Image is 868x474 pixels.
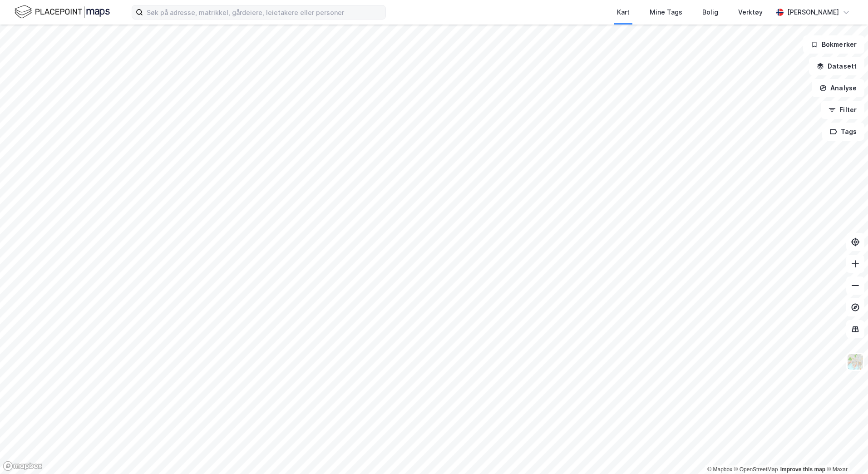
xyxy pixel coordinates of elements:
button: Filter [821,101,864,119]
div: Bolig [702,7,718,18]
img: Z [847,353,864,370]
a: Mapbox homepage [3,461,43,471]
a: Improve this map [780,466,825,473]
div: Kontrollprogram for chat [823,430,868,474]
button: Tags [822,123,864,141]
div: Kart [617,7,630,18]
button: Datasett [809,57,864,75]
div: Verktøy [738,7,763,18]
div: Mine Tags [650,7,682,18]
div: [PERSON_NAME] [787,7,839,18]
button: Analyse [812,79,864,97]
button: Bokmerker [803,35,864,54]
a: OpenStreetMap [734,466,778,473]
a: Mapbox [707,466,732,473]
iframe: Chat Widget [823,430,868,474]
input: Søk på adresse, matrikkel, gårdeiere, leietakere eller personer [143,5,385,19]
img: logo.f888ab2527a4732fd821a326f86c7f29.svg [15,4,110,20]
